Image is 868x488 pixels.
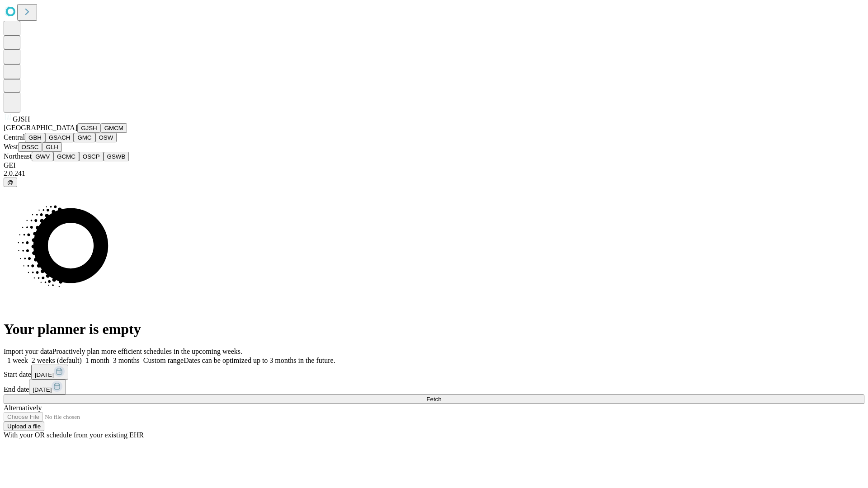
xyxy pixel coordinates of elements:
[42,142,61,152] button: GLH
[7,179,14,186] span: @
[4,347,52,355] span: Import your data
[32,152,53,161] button: GWV
[29,380,66,394] button: [DATE]
[52,347,242,355] span: Proactively plan more efficient schedules in the upcoming weeks.
[104,152,129,161] button: GSWB
[4,422,44,431] button: Upload a file
[4,124,77,131] span: [GEOGRAPHIC_DATA]
[4,169,864,178] div: 2.0.241
[45,133,74,142] button: GSACH
[25,133,45,142] button: GBH
[4,380,864,394] div: End date
[184,357,335,364] span: Dates can be optimized up to 3 months in the future.
[33,386,52,393] span: [DATE]
[32,357,82,364] span: 2 weeks (default)
[18,142,42,152] button: OSSC
[79,152,104,161] button: OSCP
[143,357,184,364] span: Custom range
[74,133,95,142] button: GMC
[113,357,140,364] span: 3 months
[4,178,17,187] button: @
[13,115,30,123] span: GJSH
[4,431,144,439] span: With your OR schedule from your existing EHR
[4,143,18,150] span: West
[4,394,864,404] button: Fetch
[4,404,42,412] span: Alternatively
[31,365,68,380] button: [DATE]
[7,357,28,364] span: 1 week
[101,123,127,133] button: GMCM
[77,123,101,133] button: GJSH
[4,133,25,141] span: Central
[4,161,864,169] div: GEI
[4,365,864,380] div: Start date
[85,357,109,364] span: 1 month
[4,152,32,160] span: Northeast
[4,321,864,338] h1: Your planner is empty
[35,371,54,378] span: [DATE]
[426,396,441,403] span: Fetch
[53,152,79,161] button: GCMC
[95,133,117,142] button: OSW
